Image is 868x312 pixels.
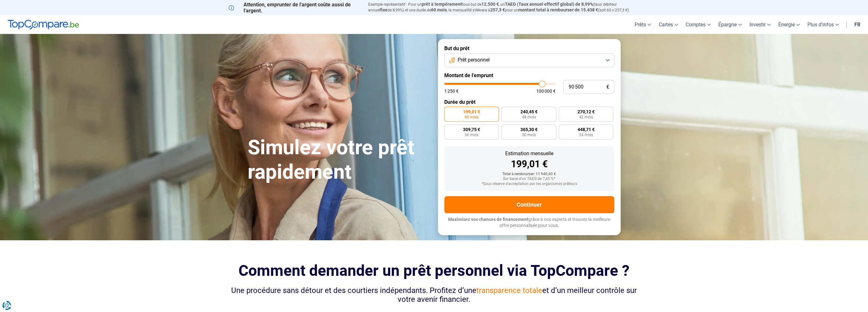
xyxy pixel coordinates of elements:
[449,172,609,176] div: Total à rembourser: 11 940,60 €
[490,7,505,12] span: 257,3 €
[444,216,614,229] p: grâce à nos experts et trouvez la meilleure offre personnalisée pour vous.
[463,110,480,114] span: 199,01 €
[8,20,79,30] img: TopCompare
[746,15,774,34] a: Investir
[368,2,640,13] p: Exemple représentatif : Pour un tous but de , un (taux débiteur annuel de 8,99%) et une durée de ...
[606,84,609,90] span: €
[431,7,447,12] span: 60 mois
[505,2,593,7] span: TAEG (Taux annuel effectif global) de 8,99%
[422,2,462,7] span: prêt à tempérament
[655,15,682,34] a: Cartes
[465,133,479,137] span: 36 mois
[804,15,843,34] a: Plus d'infos
[522,133,536,137] span: 30 mois
[449,182,609,186] div: *Sous réserve d'acceptation par les organismes prêteurs
[579,115,593,119] span: 42 mois
[229,2,361,14] p: Attention, emprunter de l'argent coûte aussi de l'argent.
[380,7,388,12] span: fixe
[522,115,536,119] span: 48 mois
[518,7,598,12] span: montant total à rembourser de 15.438 €
[444,99,614,105] label: Durée du prêt
[465,115,479,119] span: 60 mois
[578,110,595,114] span: 270,12 €
[444,45,614,51] label: But du prêt
[536,89,556,93] span: 100 000 €
[229,262,640,279] h2: Comment demander un prêt personnel via TopCompare ?
[774,15,804,34] a: Énergie
[520,110,537,114] span: 240,45 €
[458,56,490,63] span: Prêt personnel
[248,136,430,184] h1: Simulez votre prêt rapidement
[449,151,609,156] div: Estimation mensuelle
[481,2,499,7] span: 12.500 €
[579,133,593,137] span: 24 mois
[631,15,655,34] a: Prêts
[449,159,609,169] div: 199,01 €
[682,15,715,34] a: Comptes
[444,72,614,78] label: Montant de l'emprunt
[229,286,640,304] div: Une procédure sans détour et des courtiers indépendants. Profitez d’une et d’un meilleur contrôle...
[463,127,480,132] span: 309,75 €
[851,15,864,34] a: fr
[578,127,595,132] span: 448,71 €
[444,53,614,67] button: Prêt personnel
[476,286,542,295] span: transparence totale
[449,177,609,181] div: Sur base d'un TAEG de 7,45 %*
[448,217,528,222] span: Maximisez vos chances de financement
[520,127,537,132] span: 365,30 €
[715,15,746,34] a: Épargne
[444,196,614,213] button: Continuer
[444,89,459,93] span: 1 250 €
